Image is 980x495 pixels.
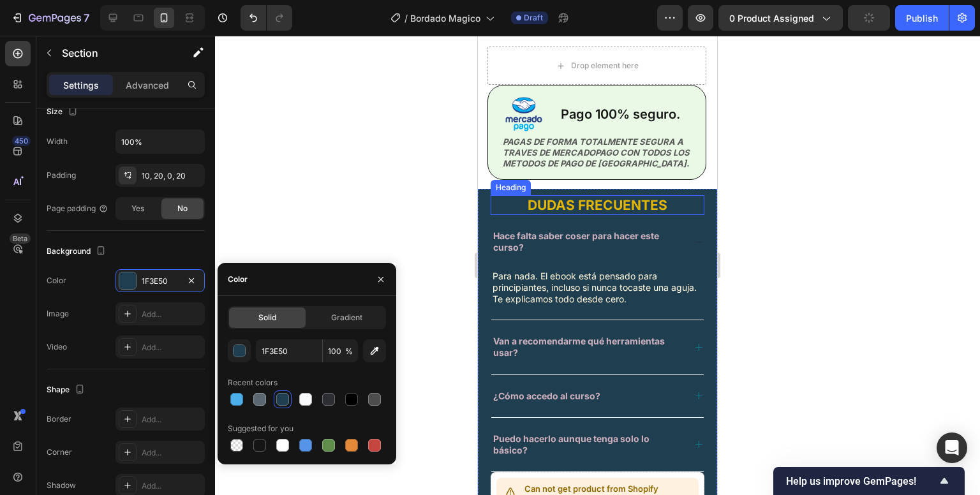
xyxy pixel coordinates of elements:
div: Page padding [47,203,108,214]
div: Background [47,243,108,260]
span: Solid [258,312,276,323]
span: 0 product assigned [729,11,814,25]
div: Border [47,413,71,425]
button: Show survey - Help us improve GemPages! [786,473,952,489]
span: Bordado Magico [410,11,480,25]
div: 10, 20, 0, 20 [142,170,202,182]
div: Add... [142,342,202,353]
span: Yes [131,203,144,214]
div: Shape [47,381,87,399]
div: Color [228,274,248,285]
button: Publish [895,5,949,31]
div: Add... [142,414,202,425]
div: 1F3E50 [142,276,179,287]
div: Shadow [47,480,76,491]
div: Open Intercom Messenger [937,432,967,463]
div: Publish [906,11,938,25]
div: Add... [142,447,202,459]
p: Settings [63,78,99,92]
div: Beta [10,233,31,244]
div: Width [47,136,68,147]
div: Add... [142,309,202,320]
div: Recent colors [228,377,278,388]
p: Advanced [126,78,169,92]
input: Auto [116,130,204,153]
iframe: Design area [478,36,717,495]
div: Add... [142,480,202,492]
div: Video [47,341,67,353]
div: 450 [12,136,31,146]
div: Corner [47,447,72,458]
div: Undo/Redo [241,5,292,31]
span: Gradient [331,312,362,323]
p: Can not get product from Shopify [47,447,216,460]
span: / [405,11,408,25]
div: Suggested for you [228,423,293,434]
span: % [345,346,353,357]
div: Size [47,103,80,121]
span: Help us improve GemPages! [786,475,937,487]
input: Eg: FFFFFF [256,339,322,362]
span: Draft [524,12,543,24]
p: 7 [84,10,89,26]
div: Padding [47,170,76,181]
div: Image [47,308,69,320]
button: 0 product assigned [718,5,843,31]
span: No [177,203,188,214]
p: Section [62,45,167,61]
button: 7 [5,5,95,31]
div: Color [47,275,66,286]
